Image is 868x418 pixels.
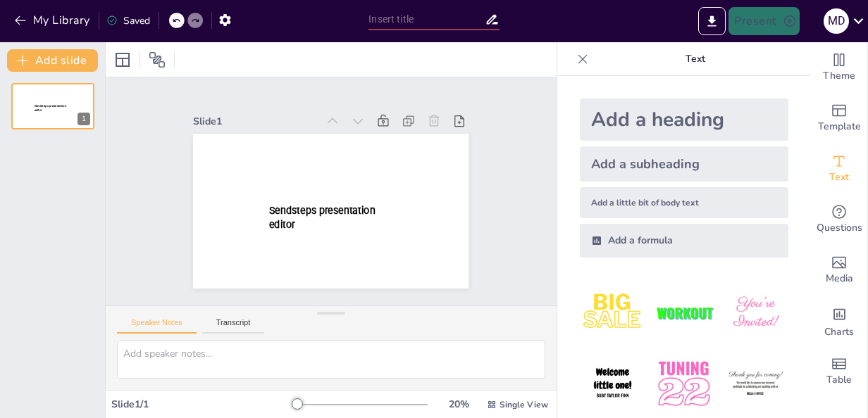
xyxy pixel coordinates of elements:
[580,187,788,218] div: Add a little bit of body text
[580,224,788,258] div: Add a formula
[723,280,788,346] img: 3.jpeg
[580,99,788,141] div: Add a heading
[106,14,150,27] div: Saved
[368,9,484,30] input: Insert title
[824,324,854,340] span: Charts
[817,220,862,236] span: Questions
[823,68,855,84] span: Theme
[651,280,717,346] img: 2.jpeg
[811,42,867,93] div: Change the overall theme
[811,144,867,194] div: Add text boxes
[824,7,849,35] button: M D
[149,51,166,68] span: Position
[202,318,265,334] button: Transcript
[811,245,867,296] div: Add images, graphics, shapes or video
[580,280,645,346] img: 1.jpeg
[811,346,867,397] div: Add a table
[826,372,852,388] span: Table
[7,49,98,72] button: Add slide
[269,205,375,231] span: Sendsteps presentation editor
[826,271,853,286] span: Media
[193,115,316,128] div: Slide 1
[723,351,788,417] img: 6.jpeg
[11,9,96,32] button: My Library
[829,170,849,185] span: Text
[117,318,197,334] button: Speaker Notes
[818,119,861,134] span: Template
[728,7,799,35] button: Present
[11,83,94,129] div: 1
[111,398,292,411] div: Slide 1 / 1
[111,49,134,71] div: Layout
[824,8,849,34] div: M D
[651,351,717,417] img: 5.jpeg
[811,93,867,144] div: Add ready made slides
[500,399,548,410] span: Single View
[580,146,788,182] div: Add a subheading
[594,42,797,76] p: Text
[811,194,867,245] div: Get real-time input from your audience
[580,351,645,417] img: 4.jpeg
[442,398,476,411] div: 20 %
[698,7,726,35] button: Export to PowerPoint
[35,104,66,112] span: Sendsteps presentation editor
[77,113,90,125] div: 1
[811,296,867,346] div: Add charts and graphs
